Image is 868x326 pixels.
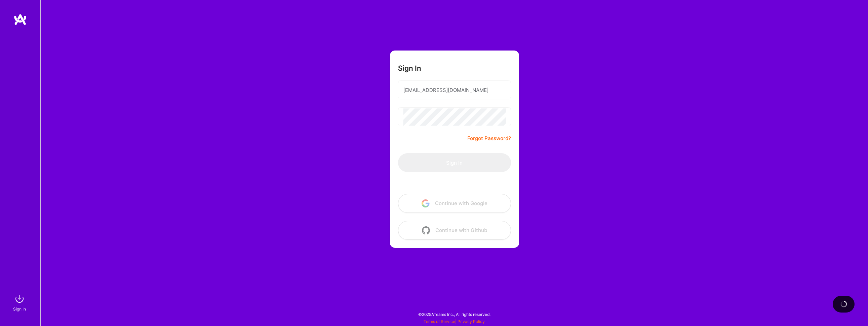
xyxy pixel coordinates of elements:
[422,199,430,207] img: icon
[467,134,511,142] a: Forgot Password?
[398,194,511,213] button: Continue with Google
[839,300,848,308] img: loading
[14,292,26,313] a: sign inSign In
[422,226,430,234] img: icon
[424,319,485,324] span: |
[398,64,421,72] h3: Sign In
[398,221,511,240] button: Continue with Github
[458,319,485,324] a: Privacy Policy
[424,319,455,324] a: Terms of Service
[13,13,27,26] img: logo
[40,306,868,323] div: © 2025 ATeams Inc., All rights reserved.
[13,305,26,313] div: Sign In
[398,153,511,172] button: Sign In
[13,292,26,305] img: sign in
[403,81,506,99] input: Email...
